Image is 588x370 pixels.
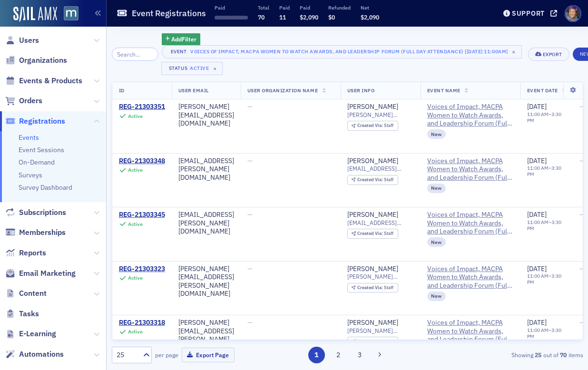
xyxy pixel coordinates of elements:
[19,268,76,279] span: Email Marketing
[215,4,248,11] p: Paid
[119,87,125,94] span: ID
[178,103,234,128] div: [PERSON_NAME][EMAIL_ADDRESS][DOMAIN_NAME]
[427,265,514,290] a: Voices of Impact, MACPA Women to Watch Awards, and Leadership Forum (Full Day Attendance)
[579,210,585,219] span: —
[64,6,78,21] img: SailAMX
[19,158,55,166] a: On-Demand
[19,35,39,46] span: Users
[211,64,219,73] span: ×
[19,349,64,360] span: Automations
[347,87,375,94] span: User Info
[300,4,318,11] p: Paid
[119,211,165,219] a: REG-21303345
[527,111,549,117] time: 11:00 AM
[19,309,39,319] span: Tasks
[357,339,393,344] div: Staff
[19,55,67,66] span: Organizations
[247,210,253,219] span: —
[347,211,398,219] a: [PERSON_NAME]
[527,264,547,273] span: [DATE]
[512,9,545,18] div: Support
[5,35,39,46] a: Users
[357,285,393,291] div: Staff
[19,207,66,218] span: Subscriptions
[155,351,178,359] label: per page
[178,157,234,182] div: [EMAIL_ADDRESS][PERSON_NAME][DOMAIN_NAME]
[427,292,446,301] div: New
[247,264,253,273] span: —
[19,116,65,127] span: Registrations
[427,319,514,344] a: Voices of Impact, MACPA Women to Watch Awards, and Leadership Forum (Full Day Attendance)
[347,111,414,118] span: [PERSON_NAME][EMAIL_ADDRESS][DOMAIN_NAME]
[527,165,566,177] div: –
[5,309,39,319] a: Tasks
[357,177,393,183] div: Staff
[279,13,286,21] span: 11
[347,165,414,172] span: [EMAIL_ADDRESS][PERSON_NAME][DOMAIN_NAME]
[19,76,82,86] span: Events & Products
[13,7,57,22] a: SailAMX
[347,157,398,166] div: [PERSON_NAME]
[162,45,522,58] button: EventVoices of Impact, MACPA Women to Watch Awards, and Leadership Forum (Full Day Attendance) [[...
[119,265,165,273] a: REG-21303323
[161,62,223,75] button: StatusActive×
[527,111,561,124] time: 3:30 PM
[579,264,585,273] span: —
[347,219,414,226] span: [EMAIL_ADDRESS][PERSON_NAME][DOMAIN_NAME]
[533,351,543,359] strong: 25
[347,175,398,185] div: Created Via: Staff
[19,227,66,238] span: Memberships
[347,103,398,111] a: [PERSON_NAME]
[361,4,379,11] p: Net
[128,221,143,227] div: Active
[128,329,143,335] div: Active
[19,288,47,299] span: Content
[119,157,165,166] a: REG-21303348
[527,111,566,124] div: –
[527,327,549,333] time: 11:00 AM
[215,16,248,19] span: ‌
[361,13,379,21] span: $2,090
[347,265,398,273] div: [PERSON_NAME]
[19,171,42,179] a: Surveys
[132,8,206,19] h1: Event Registrations
[527,327,561,340] time: 3:30 PM
[527,210,547,219] span: [DATE]
[579,318,585,327] span: —
[247,156,253,165] span: —
[357,284,384,291] span: Created Via :
[5,329,56,339] a: E-Learning
[128,167,143,173] div: Active
[347,283,398,293] div: Created Via: Staff
[119,103,165,111] div: REG-21303351
[57,6,78,22] a: View Homepage
[119,319,165,327] a: REG-21303318
[527,165,549,171] time: 11:00 AM
[527,273,561,285] time: 3:30 PM
[357,230,384,236] span: Created Via :
[328,4,351,11] p: Refunded
[427,237,446,247] div: New
[352,347,368,363] button: 3
[579,102,585,111] span: —
[171,35,196,43] span: Add Filter
[190,65,209,71] div: Active
[527,219,561,232] time: 3:30 PM
[182,348,235,362] button: Export Page
[347,319,398,327] a: [PERSON_NAME]
[559,351,568,359] strong: 70
[19,133,39,142] a: Events
[565,5,581,22] span: Profile
[527,327,566,340] div: –
[5,96,42,106] a: Orders
[347,121,398,131] div: Created Via: Staff
[527,273,566,285] div: –
[247,318,253,327] span: —
[128,113,143,119] div: Active
[579,156,585,165] span: —
[427,103,514,128] span: Voices of Impact, MACPA Women to Watch Awards, and Leadership Forum (Full Day Attendance)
